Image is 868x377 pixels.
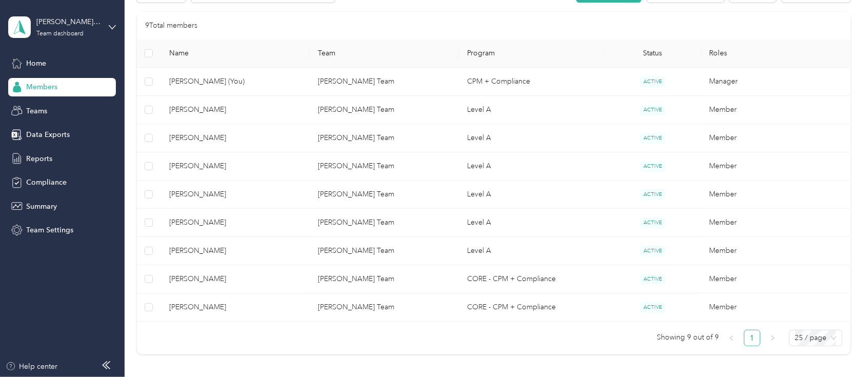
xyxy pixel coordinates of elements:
[701,152,851,181] td: Member
[770,335,776,341] span: right
[640,217,665,228] span: ACTIVE
[169,302,302,313] span: [PERSON_NAME]
[310,124,459,152] td: Nichole Berrier's Team
[6,361,58,372] button: Help center
[169,217,302,228] span: [PERSON_NAME]
[26,106,47,116] span: Teams
[145,20,197,31] p: 9 Total members
[310,237,459,265] td: Nichole Berrier's Team
[26,153,52,164] span: Reports
[169,49,302,57] span: Name
[723,330,740,346] button: left
[729,335,735,341] span: left
[161,39,310,68] th: Name
[640,161,665,172] span: ACTIVE
[701,96,851,124] td: Member
[310,265,459,293] td: Nichole Berrier's Team
[640,246,665,256] span: ACTIVE
[310,96,459,124] td: Nichole Berrier's Team
[169,76,302,87] span: [PERSON_NAME] (You)
[459,265,604,293] td: CORE - CPM + Compliance
[459,152,604,181] td: Level A
[169,189,302,200] span: [PERSON_NAME]
[640,133,665,144] span: ACTIVE
[310,68,459,96] td: Nichole Berrier's Team
[789,330,842,346] div: Page Size
[36,16,100,27] div: [PERSON_NAME] Team
[640,189,665,200] span: ACTIVE
[811,320,868,377] iframe: Everlance-gr Chat Button Frame
[26,225,73,235] span: Team Settings
[169,161,302,172] span: [PERSON_NAME]
[161,68,310,96] td: Nichole B. Berrier (You)
[26,177,67,188] span: Compliance
[310,152,459,181] td: Nichole Berrier's Team
[161,181,310,209] td: Anne K Kinee
[640,302,665,313] span: ACTIVE
[169,245,302,256] span: [PERSON_NAME]
[161,96,310,124] td: Christoph Gangi
[701,237,851,265] td: Member
[169,104,302,115] span: [PERSON_NAME]
[459,124,604,152] td: Level A
[459,68,604,96] td: CPM + Compliance
[744,330,760,346] li: 1
[640,105,665,115] span: ACTIVE
[26,82,57,92] span: Members
[169,132,302,144] span: [PERSON_NAME]
[161,293,310,322] td: Richard E Bodenheimer
[310,39,459,68] th: Team
[310,293,459,322] td: Nichole Berrier's Team
[161,237,310,265] td: Anthony J. Krisa
[640,76,665,87] span: ACTIVE
[459,39,604,68] th: Program
[459,181,604,209] td: Level A
[657,330,719,345] span: Showing 9 out of 9
[161,124,310,152] td: Christine E. Benoit
[26,129,70,140] span: Data Exports
[701,293,851,322] td: Member
[161,209,310,237] td: Rory Zapor
[169,273,302,285] span: [PERSON_NAME]
[459,293,604,322] td: CORE - CPM + Compliance
[764,330,781,346] button: right
[36,31,84,37] div: Team dashboard
[161,265,310,293] td: Tasha D. Ball
[701,181,851,209] td: Member
[161,152,310,181] td: Marc B. Ehnot
[459,96,604,124] td: Level A
[459,237,604,265] td: Level A
[701,39,851,68] th: Roles
[604,39,701,68] th: Status
[764,330,781,346] li: Next Page
[310,181,459,209] td: Nichole Berrier's Team
[701,209,851,237] td: Member
[640,274,665,285] span: ACTIVE
[26,201,57,212] span: Summary
[701,124,851,152] td: Member
[310,209,459,237] td: Nichole Berrier's Team
[723,330,740,346] li: Previous Page
[701,265,851,293] td: Member
[26,58,46,69] span: Home
[795,330,836,346] span: 25 / page
[701,68,851,96] td: Manager
[459,209,604,237] td: Level A
[744,330,760,346] a: 1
